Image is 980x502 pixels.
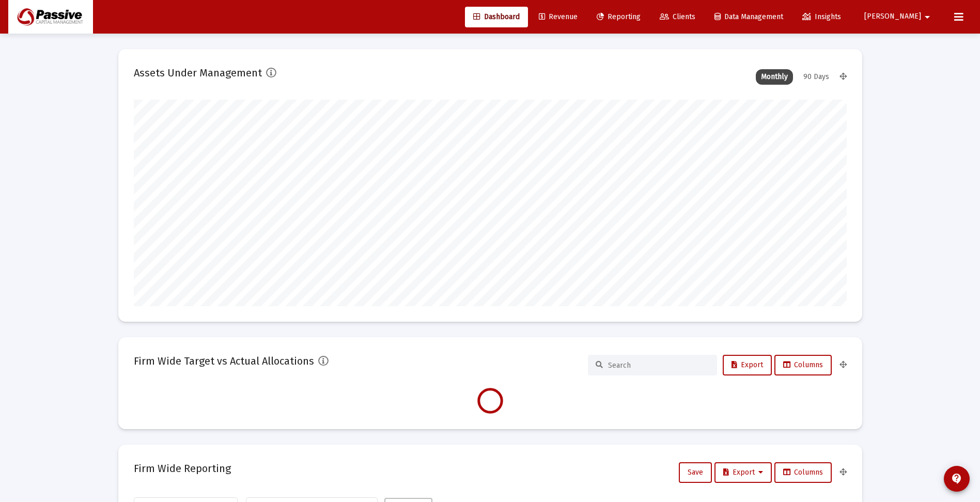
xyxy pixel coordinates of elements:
[597,12,641,21] span: Reporting
[921,7,934,27] mat-icon: arrow_drop_down
[660,12,695,21] span: Clients
[951,473,963,485] mat-icon: contact_support
[723,355,772,375] button: Export
[608,361,709,370] input: Search
[134,353,314,369] h2: Firm Wide Target vs Actual Allocations
[134,65,262,81] h2: Assets Under Management
[134,460,231,477] h2: Firm Wide Reporting
[774,462,832,483] button: Columns
[714,462,772,483] button: Export
[802,12,841,21] span: Insights
[588,7,649,27] a: Reporting
[774,355,832,375] button: Columns
[679,462,712,483] button: Save
[783,360,823,369] span: Columns
[783,468,823,477] span: Columns
[852,6,946,27] button: [PERSON_NAME]
[16,7,85,27] img: Dashboard
[651,7,704,27] a: Clients
[531,7,586,27] a: Revenue
[798,69,834,85] div: 90 Days
[473,12,520,21] span: Dashboard
[864,12,921,21] span: [PERSON_NAME]
[688,468,703,477] span: Save
[539,12,578,21] span: Revenue
[756,69,793,85] div: Monthly
[732,360,763,369] span: Export
[706,7,791,27] a: Data Management
[465,7,528,27] a: Dashboard
[714,12,783,21] span: Data Management
[794,7,849,27] a: Insights
[723,468,763,477] span: Export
